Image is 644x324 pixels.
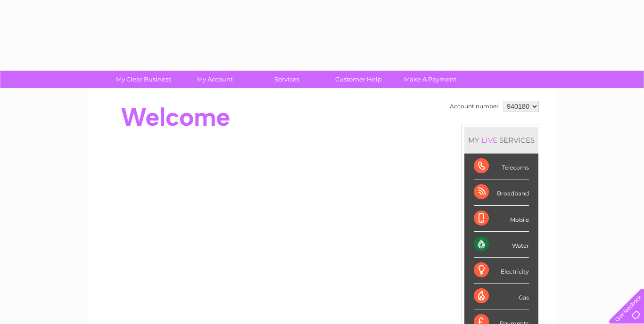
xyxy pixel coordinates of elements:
div: Water [474,232,529,258]
a: My Clear Business [105,71,182,88]
a: Make A Payment [391,71,469,88]
div: Electricity [474,258,529,283]
div: Mobile [474,206,529,232]
a: Services [248,71,326,88]
a: My Account [176,71,254,88]
div: Broadband [474,179,529,205]
div: LIVE [479,136,499,145]
div: MY SERVICES [464,127,538,154]
div: Gas [474,283,529,309]
a: Customer Help [320,71,397,88]
div: Telecoms [474,154,529,179]
td: Account number [447,98,501,114]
